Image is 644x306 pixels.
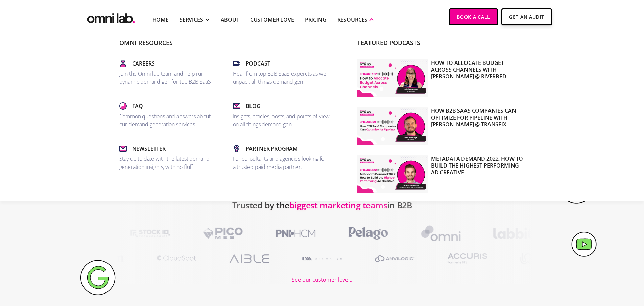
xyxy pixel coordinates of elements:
[119,155,217,171] p: Stay up to date with the latest demand generation insights, with no fluff
[357,40,530,51] p: Featured Podcasts
[119,70,217,86] p: Join the Omni lab team and help run dynamic demand gen for top B2B SaaS
[449,8,498,25] a: Book a Call
[86,8,136,25] img: Omni Lab: B2B SaaS Demand Generation Agency
[233,70,330,86] p: Hear from top B2B SaaS expercts as we unpack all things demand gen
[501,8,552,25] a: Get An Audit
[132,59,155,68] p: Careers
[132,145,166,153] p: Newsletter
[431,107,525,145] p: How B2B SaaS Companies Can Optimize for Pipeline with [PERSON_NAME] @ Transfix
[305,16,327,24] a: Pricing
[86,8,136,25] a: home
[355,105,528,147] a: How B2B SaaS Companies Can Optimize for Pipeline with [PERSON_NAME] @ Transfix
[355,57,528,99] a: How to Allocate Budget Across Channels with [PERSON_NAME] @ Riverbed
[232,197,412,224] h2: Trusted by the in B2B
[246,145,298,153] p: Partner Program
[292,269,352,284] a: See our customer love...
[337,16,368,24] div: RESOURCES
[117,57,219,88] a: CareersJoin the Omni lab team and help run dynamic demand gen for top B2B SaaS
[117,142,219,174] a: NewsletterStay up to date with the latest demand generation insights, with no fluff
[292,275,352,284] div: See our customer love...
[339,224,398,243] img: PelagoHealth
[221,16,239,24] a: About
[230,142,333,174] a: Partner ProgramFor consultants and agencies looking for a trusted paid media partner.
[522,228,644,306] iframe: Chat Widget
[246,59,270,68] p: Podcast
[180,16,203,24] div: SERVICES
[230,57,333,88] a: PodcastHear from top B2B SaaS expercts as we unpack all things demand gen
[152,16,169,24] a: Home
[119,112,217,128] p: Common questions and answers about our demand generation services
[289,199,387,211] span: biggest marketing teams
[132,102,143,110] p: Faq
[117,99,219,131] a: FaqCommon questions and answers about our demand generation services
[266,224,325,243] img: PNI
[250,16,294,24] a: Customer Love
[233,155,330,171] p: For consultants and agencies looking for a trusted paid media partner.
[246,102,261,110] p: Blog
[230,99,333,131] a: BlogInsights, articles, posts, and points-of-view on all things demand gen
[292,249,352,269] img: A1RWATER
[233,112,330,128] p: Insights, articles, posts, and points-of-view on all things demand gen
[355,153,528,195] a: Metadata Demand 2022: How to Build the Highest Performing Ad Creative
[431,59,525,97] p: How to Allocate Budget Across Channels with [PERSON_NAME] @ Riverbed
[119,40,336,51] p: Omni Resources
[431,155,525,193] p: Metadata Demand 2022: How to Build the Highest Performing Ad Creative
